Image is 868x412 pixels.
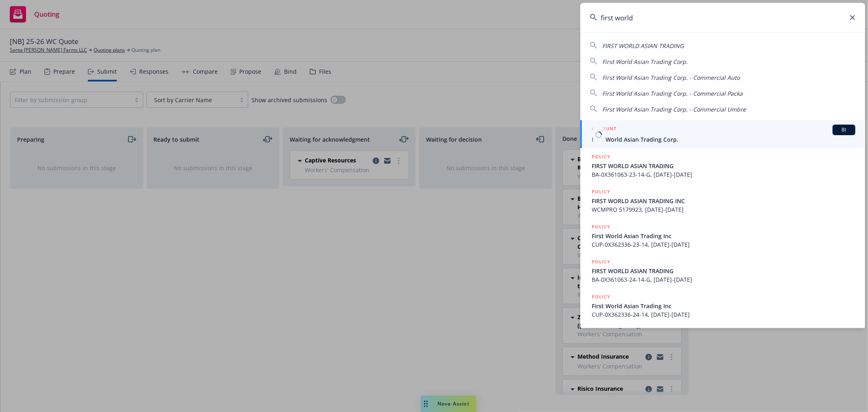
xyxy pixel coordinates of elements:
[592,125,617,134] h5: ACCOUNT
[592,223,610,231] h5: POLICY
[580,288,865,323] a: POLICYFirst World Asian Trading IncCUP-0X362336-24-14, [DATE]-[DATE]
[592,162,855,170] span: FIRST WORLD ASIAN TRADING
[592,275,855,284] span: BA-0X361063-24-14-G, [DATE]-[DATE]
[592,293,610,301] h5: POLICY
[602,105,746,113] span: First World Asian Trading Corp. - Commercial Umbre
[592,302,855,310] span: First World Asian Trading Inc
[592,240,855,249] span: CUP-0X362336-23-14, [DATE]-[DATE]
[592,205,855,214] span: WCMPRO 5179923, [DATE]-[DATE]
[602,58,688,66] span: First World Asian Trading Corp.
[592,135,855,144] span: First World Asian Trading Corp.
[592,170,855,179] span: BA-0X361063-23-14-G, [DATE]-[DATE]
[602,74,740,81] span: First World Asian Trading Corp. - Commercial Auto
[592,267,855,275] span: FIRST WORLD ASIAN TRADING
[592,153,610,161] h5: POLICY
[580,120,865,148] a: ACCOUNTBIFirst World Asian Trading Corp.
[592,310,855,319] span: CUP-0X362336-24-14, [DATE]-[DATE]
[580,183,865,218] a: POLICYFIRST WORLD ASIAN TRADING INCWCMPRO 5179923, [DATE]-[DATE]
[592,232,855,240] span: First World Asian Trading Inc
[602,42,684,50] span: FIRST WORLD ASIAN TRADING
[592,258,610,266] h5: POLICY
[836,126,852,134] span: BI
[592,197,855,205] span: FIRST WORLD ASIAN TRADING INC
[580,253,865,288] a: POLICYFIRST WORLD ASIAN TRADINGBA-0X361063-24-14-G, [DATE]-[DATE]
[592,188,610,196] h5: POLICY
[580,218,865,253] a: POLICYFirst World Asian Trading IncCUP-0X362336-23-14, [DATE]-[DATE]
[580,3,865,32] input: Search...
[602,90,743,97] span: First World Asian Trading Corp. - Commercial Packa
[580,148,865,183] a: POLICYFIRST WORLD ASIAN TRADINGBA-0X361063-23-14-G, [DATE]-[DATE]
